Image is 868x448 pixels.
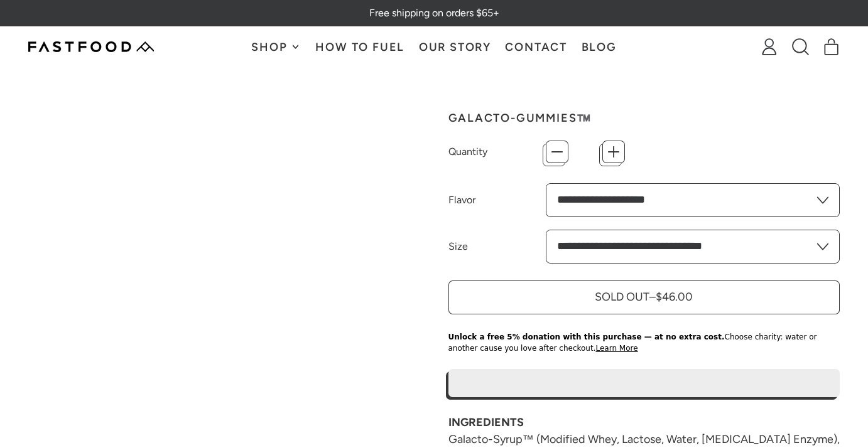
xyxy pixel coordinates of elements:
[602,141,625,163] button: +
[448,112,840,124] h1: Galacto-Gummies™️
[244,27,308,67] button: Shop
[649,290,656,304] span: –
[448,280,840,314] button: Sold Out–$46.00
[448,193,546,208] label: Flavor
[656,290,693,304] span: $46.00
[595,290,649,304] span: Sold Out
[498,27,574,67] a: Contact
[574,27,624,67] a: Blog
[448,239,546,254] label: Size
[251,41,290,53] span: Shop
[308,27,411,67] a: How To Fuel
[546,141,568,163] button: −
[448,144,546,159] label: Quantity
[28,41,154,52] img: Fastfood
[412,27,499,67] a: Our Story
[448,415,524,429] strong: INGREDIENTS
